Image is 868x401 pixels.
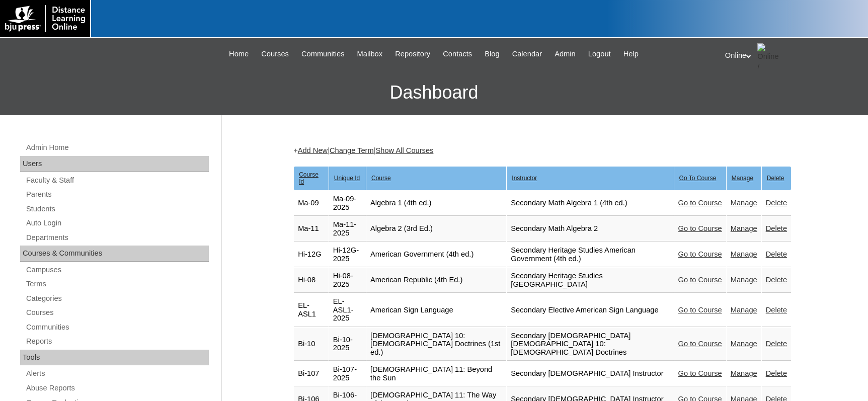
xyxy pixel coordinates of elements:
div: Online [725,43,858,68]
a: Manage [731,340,757,348]
a: Manage [731,276,757,284]
u: Go To Course [679,175,717,182]
a: Change Term [330,146,374,154]
h3: Dashboard [5,70,863,115]
div: Tools [20,350,209,366]
td: Secondary [DEMOGRAPHIC_DATA] [DEMOGRAPHIC_DATA] 10: [DEMOGRAPHIC_DATA] Doctrines [507,328,673,361]
td: Hi-08 [294,268,329,293]
td: Hi-12G-2025 [329,242,366,267]
a: Delete [766,224,787,232]
td: Hi-08-2025 [329,268,366,293]
td: [DEMOGRAPHIC_DATA] 11: Beyond the Sun [366,361,506,386]
a: Go to Course [678,369,722,377]
span: Calendar [512,48,542,60]
u: Course [371,175,391,182]
a: Delete [766,250,787,258]
a: Manage [731,224,757,232]
u: Instructor [512,175,537,182]
span: Communities [301,48,345,60]
a: Courses [256,48,294,60]
span: Blog [485,48,499,60]
a: Admin Home [25,141,209,154]
td: Secondary Math Algebra 1 (4th ed.) [507,191,673,216]
a: Delete [766,369,787,377]
a: Delete [766,199,787,207]
span: Contacts [443,48,472,60]
td: Bi-10 [294,328,329,361]
a: Reports [25,335,209,348]
u: Course Id [299,171,319,185]
a: Logout [583,48,616,60]
img: Online / Instructor [757,43,782,68]
a: Campuses [25,264,209,276]
span: Home [229,48,249,60]
a: Mailbox [352,48,388,60]
div: Courses & Communities [20,246,209,262]
div: + | | [293,145,792,156]
a: Delete [766,276,787,284]
span: Mailbox [357,48,383,60]
td: Ma-09-2025 [329,191,366,216]
td: EL-ASL1 [294,293,329,327]
a: Show All Courses [376,146,434,154]
a: Manage [731,250,757,258]
a: Parents [25,188,209,201]
td: Secondary Math Algebra 2 [507,216,673,242]
a: Go to Course [678,250,722,258]
a: Faculty & Staff [25,174,209,187]
a: Go to Course [678,340,722,348]
td: Ma-11 [294,216,329,242]
a: Alerts [25,367,209,380]
a: Abuse Reports [25,382,209,394]
td: [DEMOGRAPHIC_DATA] 10: [DEMOGRAPHIC_DATA] Doctrines (1st ed.) [366,328,506,361]
td: Ma-11-2025 [329,216,366,242]
td: Algebra 1 (4th ed.) [366,191,506,216]
a: Go to Course [678,276,722,284]
a: Students [25,203,209,215]
a: Delete [766,306,787,314]
a: Manage [731,199,757,207]
span: Courses [261,48,289,60]
a: Go to Course [678,306,722,314]
u: Manage [732,175,753,182]
span: Repository [395,48,430,60]
a: Admin [549,48,581,60]
a: Repository [390,48,435,60]
td: Hi-12G [294,242,329,267]
td: Secondary [DEMOGRAPHIC_DATA] Instructor [507,361,673,386]
a: Calendar [507,48,547,60]
img: logo-white.png [5,5,85,32]
a: Blog [480,48,504,60]
span: Admin [555,48,576,60]
td: EL-ASL1-2025 [329,293,366,327]
td: American Government (4th ed.) [366,242,506,267]
a: Go to Course [678,199,722,207]
a: Add New [298,146,328,154]
u: Unique Id [334,175,360,182]
td: Bi-10-2025 [329,328,366,361]
td: Secondary Elective American Sign Language [507,293,673,327]
td: American Republic (4th Ed.) [366,268,506,293]
span: Logout [588,48,611,60]
td: Secondary Heritage Studies [GEOGRAPHIC_DATA] [507,268,673,293]
a: Manage [731,306,757,314]
a: Departments [25,231,209,244]
td: Bi-107 [294,361,329,386]
a: Home [224,48,254,60]
td: Secondary Heritage Studies American Government (4th ed.) [507,242,673,267]
span: Help [623,48,639,60]
a: Categories [25,292,209,305]
a: Manage [731,369,757,377]
td: Algebra 2 (3rd Ed.) [366,216,506,242]
a: Communities [296,48,350,60]
a: Courses [25,306,209,319]
td: Bi-107-2025 [329,361,366,386]
a: Go to Course [678,224,722,232]
a: Terms [25,278,209,290]
a: Communities [25,321,209,334]
a: Delete [766,340,787,348]
a: Contacts [438,48,477,60]
a: Auto Login [25,217,209,229]
a: Help [618,48,644,60]
u: Delete [767,175,784,182]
